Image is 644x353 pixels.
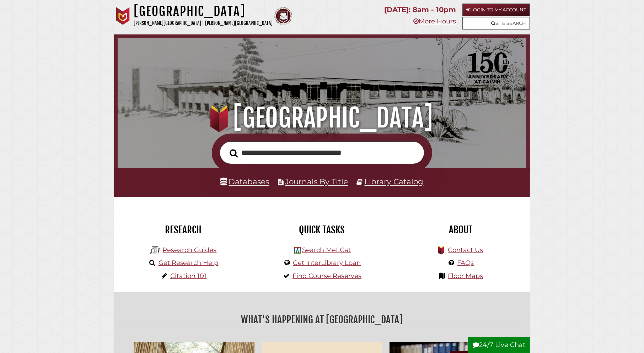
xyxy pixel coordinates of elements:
a: Floor Maps [448,272,483,280]
a: More Hours [413,17,456,25]
h2: What's Happening at [GEOGRAPHIC_DATA] [119,311,525,328]
img: Calvin Theological Seminary [274,7,292,25]
a: Contact Us [448,246,483,254]
a: Get Research Help [159,259,219,267]
a: Site Search [462,17,530,29]
img: Hekman Library Logo [294,247,301,254]
a: Login to My Account [462,4,530,16]
a: Get InterLibrary Loan [293,259,361,267]
a: FAQs [457,259,474,267]
a: Citation 101 [170,272,206,280]
button: Search [226,147,241,160]
a: Search MeLCat [302,246,351,254]
a: Databases [221,177,269,186]
i: Search [230,149,238,158]
a: Library Catalog [365,177,424,186]
p: [DATE]: 8am - 10pm [384,4,456,16]
h1: [GEOGRAPHIC_DATA] [134,4,273,19]
a: Research Guides [162,246,216,254]
h2: Research [119,224,247,236]
h1: [GEOGRAPHIC_DATA] [127,102,517,134]
a: Journals By Title [285,177,348,186]
a: Find Course Reserves [293,272,361,280]
img: Calvin University [114,7,132,25]
h2: Quick Tasks [258,224,386,236]
p: [PERSON_NAME][GEOGRAPHIC_DATA] | [PERSON_NAME][GEOGRAPHIC_DATA] [134,19,273,27]
img: Hekman Library Logo [150,245,161,256]
h2: About [397,224,525,236]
